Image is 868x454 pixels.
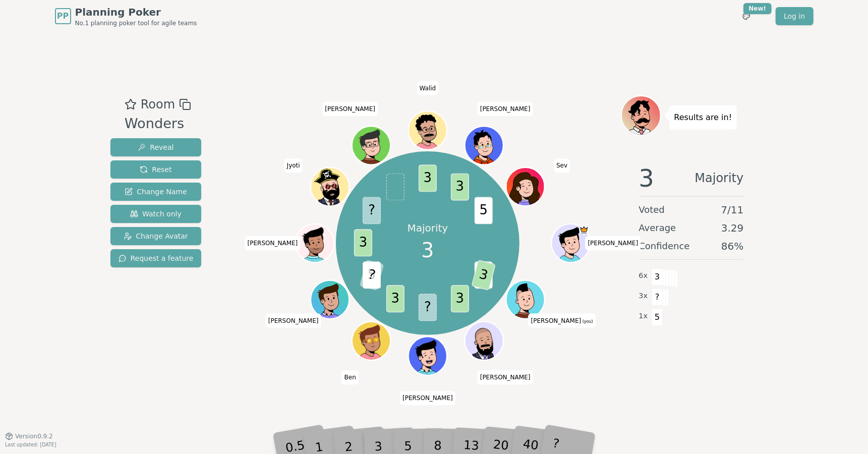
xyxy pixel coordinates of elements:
[529,314,596,328] span: Click to change your name
[5,442,56,447] span: Last updated: [DATE]
[639,291,648,302] span: 3 x
[419,294,437,321] span: ?
[721,221,744,235] span: 3.29
[322,102,378,116] span: Click to change your name
[639,166,655,190] span: 3
[776,7,813,25] a: Log in
[737,7,756,25] button: New!
[125,187,187,197] span: Change Name
[639,311,648,322] span: 1 x
[743,3,772,14] div: New!
[579,225,589,235] span: Julin Patel is the host
[652,268,663,286] span: 3
[119,253,194,263] span: Request a feature
[400,391,455,405] span: Click to change your name
[507,281,544,318] button: Click to change your avatar
[342,370,359,384] span: Click to change your name
[138,142,173,152] span: Reveal
[110,205,202,223] button: Watch only
[110,160,202,179] button: Reset
[245,236,301,250] span: Click to change your name
[721,239,743,253] span: 86 %
[639,270,648,281] span: 6 x
[472,260,496,291] span: 3
[125,113,191,134] div: Wonders
[478,102,533,116] span: Click to change your name
[652,309,663,326] span: 5
[386,286,404,313] span: 3
[124,231,188,241] span: Change Avatar
[110,138,202,156] button: Reveal
[284,158,303,173] span: Click to change your name
[354,230,372,257] span: 3
[639,203,665,217] span: Voted
[478,370,533,384] span: Click to change your name
[130,209,182,219] span: Watch only
[475,197,493,224] span: 5
[639,221,676,235] span: Average
[639,239,690,253] span: Confidence
[141,95,175,113] span: Room
[75,19,197,27] span: No.1 planning poker tool for agile teams
[140,164,171,175] span: Reset
[451,286,469,313] span: 3
[408,221,448,235] p: Majority
[674,110,732,125] p: Results are in!
[451,174,469,201] span: 3
[57,10,69,22] span: PP
[266,314,321,328] span: Click to change your name
[652,289,663,306] span: ?
[554,158,570,173] span: Click to change your name
[5,432,53,440] button: Version0.9.2
[581,319,593,324] span: (you)
[75,5,197,19] span: Planning Poker
[55,5,197,27] a: PPPlanning PokerNo.1 planning poker tool for agile teams
[721,203,744,217] span: 7 / 11
[421,235,434,265] span: 3
[15,432,53,440] span: Version 0.9.2
[360,260,384,291] span: ?
[417,81,439,95] span: Click to change your name
[110,249,202,267] button: Request a feature
[419,165,437,192] span: 3
[695,166,744,190] span: Majority
[363,197,381,224] span: ?
[110,183,202,201] button: Change Name
[586,236,641,250] span: Click to change your name
[125,95,137,113] button: Add as favourite
[110,227,202,245] button: Change Avatar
